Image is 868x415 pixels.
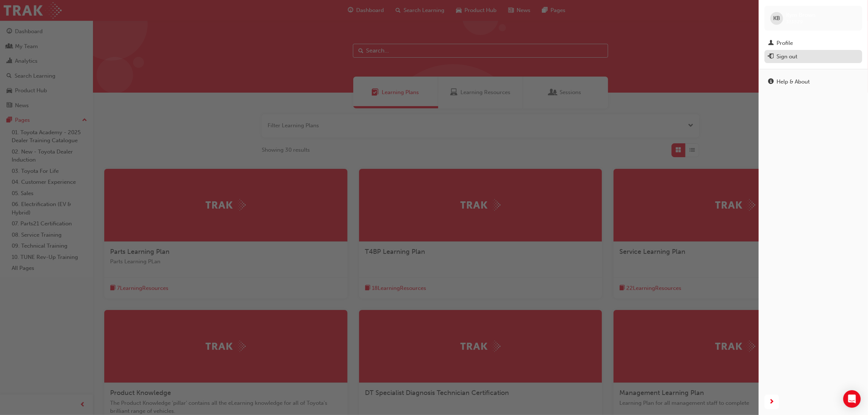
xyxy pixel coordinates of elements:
span: KB [773,14,780,23]
span: exit-icon [768,54,774,60]
div: Open Intercom Messenger [843,390,861,408]
a: Help & About [764,75,862,89]
div: Sign out [776,53,797,61]
div: Profile [776,39,793,47]
button: Sign out [764,50,862,63]
span: 313529 [786,19,803,25]
span: man-icon [768,40,774,47]
div: Help & About [776,78,810,86]
a: Profile [764,36,862,50]
span: next-icon [769,397,775,407]
span: Kym Brown [786,12,816,18]
span: info-icon [768,79,774,85]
